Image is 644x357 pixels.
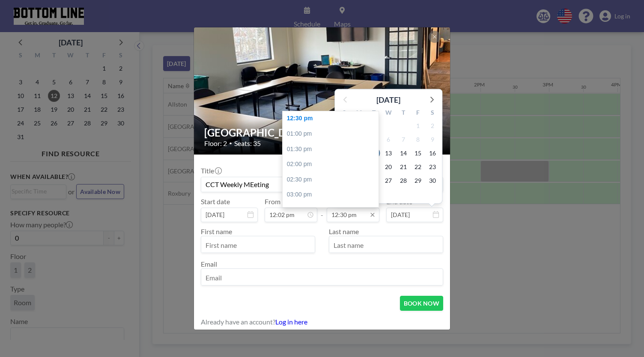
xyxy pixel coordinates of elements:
div: 02:30 pm [283,172,383,187]
div: 01:30 pm [283,142,383,157]
h2: [GEOGRAPHIC_DATA] [204,126,441,139]
div: 02:00 pm [283,157,383,172]
label: Title [201,167,221,175]
input: Last name [329,238,443,253]
label: Start date [201,197,230,206]
button: BOOK NOW [400,296,443,311]
label: Email [201,260,217,268]
span: • [229,140,232,146]
div: 12:30 pm [283,111,383,126]
label: From [265,197,280,206]
a: Log in here [275,318,307,326]
label: Last name [329,227,359,235]
span: Already have an account? [201,318,275,326]
div: 03:00 pm [283,187,383,202]
span: Floor: 2 [204,139,227,148]
span: - [321,200,323,219]
input: Guest reservation [201,177,443,192]
input: First name [201,238,315,253]
label: First name [201,227,232,235]
span: Seats: 35 [234,139,261,148]
div: 01:00 pm [283,126,383,142]
input: Email [201,271,443,285]
div: 03:30 pm [283,202,383,218]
